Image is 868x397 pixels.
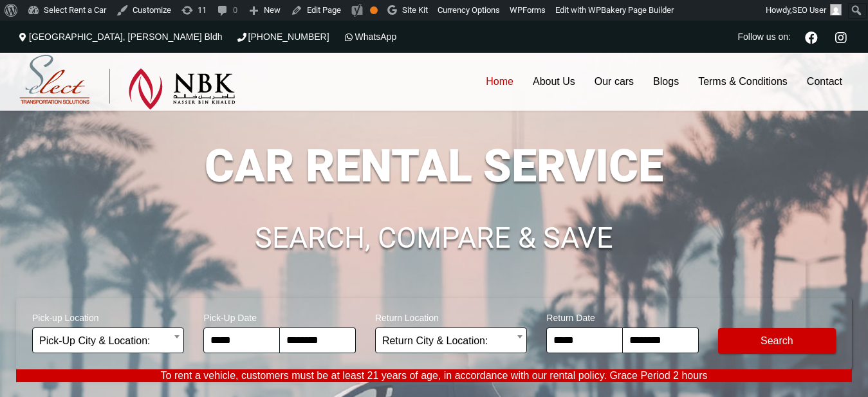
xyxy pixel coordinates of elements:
span: Pick-Up Date [203,304,355,328]
span: Return Date [546,304,698,328]
span: Pick-Up City & Location: [32,328,184,353]
span: Return Location [375,304,527,328]
li: Follow us on: [735,21,794,53]
a: Home [476,53,523,111]
a: About Us [523,53,585,111]
img: Select Rent a Car [19,55,235,110]
a: WhatsApp [342,32,397,42]
h1: SEARCH, COMPARE & SAVE [16,223,852,253]
div: [GEOGRAPHIC_DATA], [PERSON_NAME] Bldh [16,21,229,53]
a: Blogs [643,53,688,111]
span: Return City & Location: [375,328,527,353]
button: Modify Search [718,328,836,354]
div: OK [370,6,378,14]
span: Site Kit [402,5,428,15]
span: Pick-Up City & Location: [39,328,177,354]
span: SEO User [792,5,826,15]
a: Contact [797,53,852,111]
span: Pick-up Location [32,304,184,328]
p: To rent a vehicle, customers must be at least 21 years of age, in accordance with our rental poli... [16,369,852,382]
a: Instagram [829,30,852,44]
a: Facebook [800,30,823,44]
a: [PHONE_NUMBER] [235,32,329,42]
a: Our cars [585,53,643,111]
a: Terms & Conditions [688,53,797,111]
h1: CAR RENTAL SERVICE [16,143,852,189]
span: Return City & Location: [382,328,520,354]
